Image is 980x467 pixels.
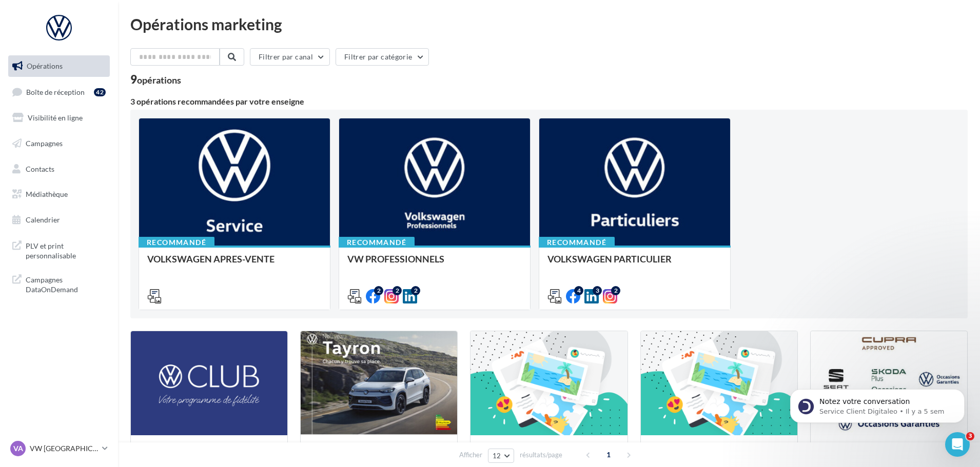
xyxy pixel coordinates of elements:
span: Afficher [459,450,482,460]
div: Recommandé [539,237,615,248]
button: Filtrer par catégorie [336,48,429,66]
div: 42 [94,88,106,96]
div: Opérations marketing [130,16,968,32]
div: 2 [374,286,383,295]
div: 3 opérations recommandées par votre enseigne [130,97,968,106]
span: 12 [493,452,501,460]
a: VA VW [GEOGRAPHIC_DATA] [8,439,110,458]
a: Campagnes DataOnDemand [6,269,112,299]
div: 2 [611,286,620,295]
span: Opérations [27,62,63,70]
button: Filtrer par canal [250,48,330,66]
div: 3 [593,286,602,295]
span: VW PROFESSIONNELS [347,253,444,265]
div: 4 [574,286,583,295]
iframe: Intercom live chat [945,432,970,457]
span: VOLKSWAGEN PARTICULIER [547,253,672,265]
span: 1 [600,446,617,463]
a: PLV et print personnalisable [6,235,112,265]
span: VOLKSWAGEN APRES-VENTE [147,253,275,265]
span: Calendrier [26,215,60,224]
span: PLV et print personnalisable [26,239,106,261]
a: Opérations [6,55,112,77]
div: 9 [130,74,181,85]
span: Contacts [26,164,54,173]
span: Campagnes [26,139,63,148]
span: Médiathèque [26,190,68,198]
button: 12 [488,449,514,463]
a: Médiathèque [6,184,112,205]
a: Campagnes [6,133,112,154]
div: Recommandé [339,237,415,248]
div: opérations [137,75,181,85]
a: Boîte de réception42 [6,81,112,103]
span: résultats/page [520,450,562,460]
div: 2 [411,286,420,295]
div: Recommandé [139,237,214,248]
span: Boîte de réception [26,87,85,96]
div: 2 [393,286,402,295]
iframe: Intercom notifications message [775,368,980,439]
p: VW [GEOGRAPHIC_DATA] [30,443,98,454]
a: Visibilité en ligne [6,107,112,129]
span: Campagnes DataOnDemand [26,273,106,295]
span: VA [13,443,23,454]
span: Visibilité en ligne [28,113,83,122]
a: Calendrier [6,209,112,231]
span: 3 [966,432,974,440]
a: Contacts [6,158,112,180]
